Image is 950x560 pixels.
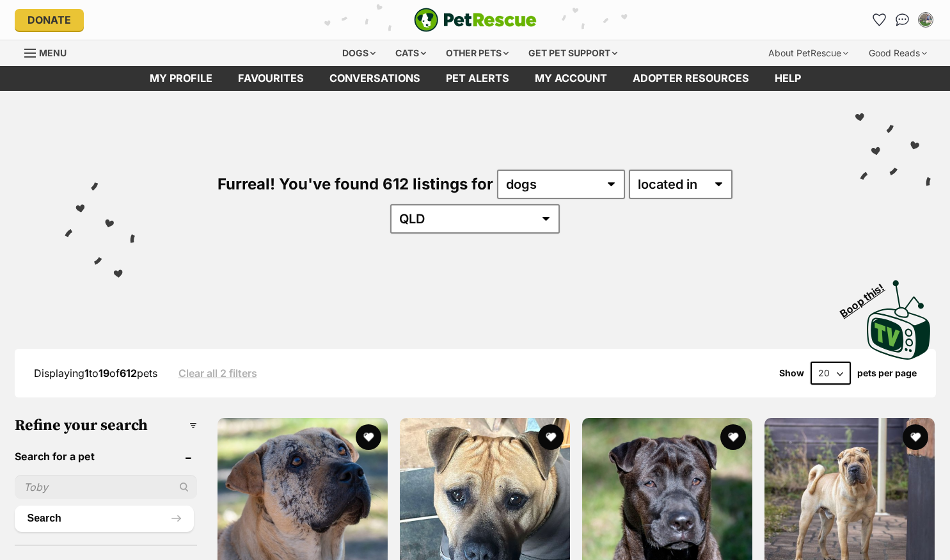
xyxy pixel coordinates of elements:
[317,66,433,91] a: conversations
[15,506,194,531] button: Search
[225,66,317,91] a: Favourites
[919,13,932,26] img: Merelyn Matheson profile pic
[620,66,762,91] a: Adopter resources
[178,367,257,379] a: Clear all 2 filters
[915,10,936,30] button: My account
[386,40,435,66] div: Cats
[896,13,909,26] img: chat-41dd97257d64d25036548639549fe6c8038ab92f7586957e7f3b1b290dea8141.svg
[860,40,936,66] div: Good Reads
[522,66,620,91] a: My account
[869,10,890,30] a: Favourites
[433,66,522,91] a: Pet alerts
[903,424,928,450] button: favourite
[869,10,936,30] ul: Account quick links
[762,66,814,91] a: Help
[15,475,197,499] input: Toby
[24,40,75,63] a: Menu
[15,9,84,31] a: Donate
[759,40,857,66] div: About PetRescue
[720,424,746,450] button: favourite
[779,368,804,378] span: Show
[414,8,537,32] a: PetRescue
[356,424,381,450] button: favourite
[519,40,626,66] div: Get pet support
[137,66,225,91] a: My profile
[867,280,931,360] img: PetRescue TV logo
[15,451,197,462] header: Search for a pet
[34,367,157,380] span: Displaying to of pets
[39,47,67,58] span: Menu
[437,40,518,66] div: Other pets
[538,424,564,450] button: favourite
[99,367,109,380] strong: 19
[838,273,897,319] span: Boop this!
[15,417,197,435] h3: Refine your search
[84,367,89,380] strong: 1
[218,175,493,193] span: Furreal! You've found 612 listings for
[120,367,137,380] strong: 612
[892,10,913,30] a: Conversations
[857,368,917,378] label: pets per page
[414,8,537,32] img: logo-e224e6f780fb5917bec1dbf3a21bbac754714ae5b6737aabdf751b685950b380.svg
[867,269,931,362] a: Boop this!
[333,40,384,66] div: Dogs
